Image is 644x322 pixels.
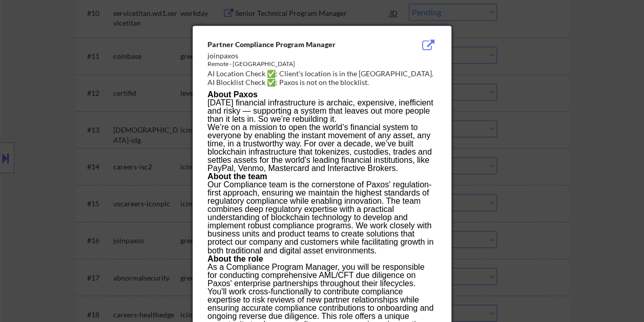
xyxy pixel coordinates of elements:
[207,181,436,254] p: Our Compliance team is the cornerstone of Paxos' regulation-first approach, ensuring we maintain ...
[207,60,385,69] div: Remote - [GEOGRAPHIC_DATA]
[207,39,385,50] div: Partner Compliance Program Manager
[207,172,267,181] strong: About the team
[207,254,263,263] strong: About the role
[207,99,436,123] p: [DATE] financial infrastructure is archaic, expensive, inefficient and risky — supporting a syste...
[207,77,441,88] div: AI Blocklist Check ✅: Paxos is not on the blocklist.
[207,123,436,173] p: We’re on a mission to open the world’s financial system to everyone by enabling the instant movem...
[207,69,441,79] div: AI Location Check ✅: Client's location is in the [GEOGRAPHIC_DATA].
[207,51,385,61] div: joinpaxos
[207,90,258,99] strong: About Paxos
